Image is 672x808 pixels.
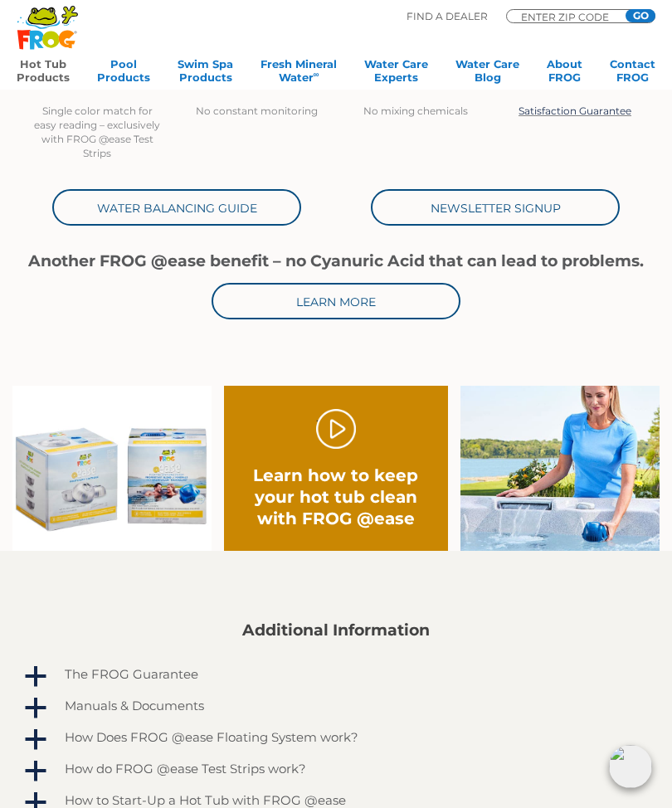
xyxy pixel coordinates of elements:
[609,745,652,788] img: openIcon
[314,70,319,79] sup: ∞
[22,726,650,752] a: a How Does FROG @ease Floating System work?
[34,104,160,160] p: Single color match for easy reading – exclusively with FROG @ease Test Strips
[22,663,650,689] a: a The FROG Guarantee
[212,283,460,319] a: Learn More
[519,105,631,117] a: Satisfaction Guarantee
[23,696,48,721] span: a
[193,104,319,118] p: No constant monitoring
[261,57,337,90] a: Fresh MineralWater∞
[23,759,48,784] span: a
[17,57,70,90] a: Hot TubProducts
[65,762,306,776] h4: How do FROG @ease Test Strips work?
[23,664,48,689] span: a
[353,104,479,118] p: No mixing chemicals
[460,386,660,551] img: fpo-flippin-frog-2
[407,9,488,24] p: Find A Dealer
[65,730,358,744] h4: How Does FROG @ease Floating System work?
[178,57,233,90] a: Swim SpaProducts
[246,465,426,529] h2: Learn how to keep your hot tub clean with FROG @ease
[23,728,48,752] span: a
[316,409,356,449] a: Play Video
[65,698,204,713] h4: Manuals & Documents
[97,57,150,90] a: PoolProducts
[22,757,650,784] a: a How do FROG @ease Test Strips work?
[371,189,620,226] a: Newsletter Signup
[22,621,650,640] h2: Additional Information
[626,9,655,22] input: GO
[610,57,655,90] a: ContactFROG
[519,12,619,21] input: Zip Code Form
[12,386,212,551] img: Ease Packaging
[547,57,582,90] a: AboutFROG
[455,57,519,90] a: Water CareBlog
[65,793,346,807] h4: How to Start-Up a Hot Tub with FROG @ease
[52,189,301,226] a: Water Balancing Guide
[65,667,198,681] h4: The FROG Guarantee
[364,57,428,90] a: Water CareExperts
[17,252,655,270] h1: Another FROG @ease benefit – no Cyanuric Acid that can lead to problems.
[22,694,650,721] a: a Manuals & Documents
